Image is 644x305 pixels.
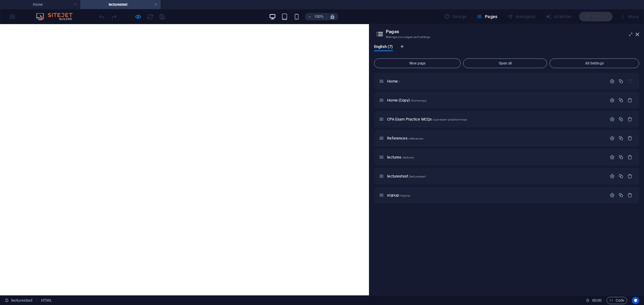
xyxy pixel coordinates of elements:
span: 00 00 [592,297,601,304]
button: 100% [305,13,326,20]
div: Remove [627,174,633,179]
div: The startpage cannot be deleted [627,79,633,84]
button: Usercentrics [632,297,639,304]
h6: 100% [314,13,324,20]
span: : [596,298,597,303]
span: English (7) [374,43,393,52]
div: Duplicate [618,136,623,141]
div: Settings [610,174,615,179]
span: Click to open page [387,79,399,83]
span: Pages [476,14,497,20]
div: Remove [627,117,633,122]
div: Settings [610,136,615,141]
span: Open all [466,61,544,65]
div: lectures/lectures [385,155,607,159]
span: /references [408,137,424,140]
span: Click to select. Double-click to edit [41,297,52,304]
span: Click to open page [387,136,423,140]
div: signup/signup [385,193,607,197]
span: Click to open page [387,117,467,121]
div: lecturestest/lecturestest [385,174,607,178]
span: All Settings [552,61,636,65]
span: /lectures [402,156,414,159]
div: Duplicate [618,79,623,84]
div: Remove [627,155,633,160]
span: New page [377,61,458,65]
div: Duplicate [618,155,623,160]
div: Duplicate [618,193,623,198]
button: All Settings [549,58,639,68]
div: Settings [610,117,615,122]
div: CPA Exam Practice MCQs/cpa-exam-practice-mcqs [385,117,607,121]
span: /signup [399,194,410,197]
span: Code [609,297,624,304]
div: Remove [627,98,633,103]
div: Settings [610,98,615,103]
button: Code [607,297,627,304]
div: Settings [610,79,615,84]
div: Home/ [385,79,607,83]
span: Click to open page [387,174,425,178]
span: /lecturestest [409,175,426,178]
span: Click to open page [387,98,427,102]
span: Click to open page [387,193,410,197]
nav: breadcrumb [41,297,52,304]
h2: Pages [386,29,639,34]
span: Click to open page [387,155,414,159]
div: Settings [610,155,615,160]
div: Home (Copy)/homecopy [385,98,607,102]
button: New page [374,58,461,68]
div: Remove [627,193,633,198]
div: Remove [627,136,633,141]
h3: Manage your pages and settings [386,34,627,40]
span: / [398,80,399,83]
i: On resize automatically adjust zoom level to fit chosen device. [330,14,335,19]
span: /homecopy [411,99,427,102]
div: References/references [385,136,607,140]
div: Duplicate [618,117,623,122]
div: Language Tabs [374,45,639,56]
h6: Session time [586,297,602,304]
a: Click to cancel selection. Double-click to open Pages [5,297,32,304]
div: Duplicate [618,174,623,179]
h4: lecturestest [80,1,161,8]
div: Settings [610,193,615,198]
div: Duplicate [618,98,623,103]
button: Pages [474,12,500,21]
span: /cpa-exam-practice-mcqs [432,118,467,121]
button: Open all [463,58,547,68]
img: Editor Logo [35,13,80,20]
